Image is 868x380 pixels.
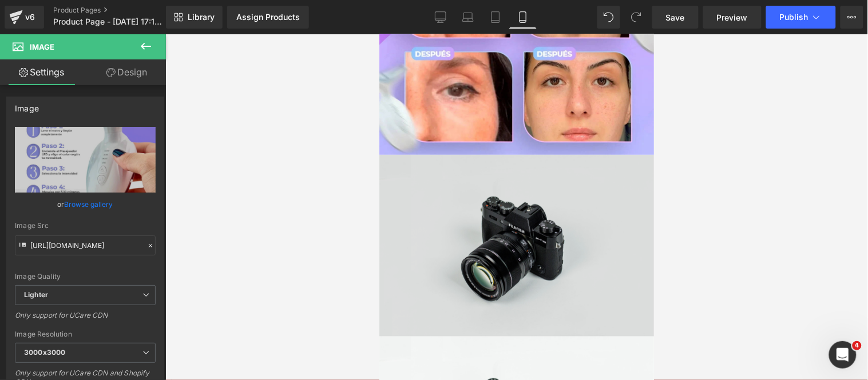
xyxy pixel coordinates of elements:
b: Lighter [24,290,48,299]
div: or [15,198,156,210]
span: Product Page - [DATE] 17:13:25 [53,17,163,26]
b: 3000x3000 [24,348,65,357]
a: Desktop [427,6,454,29]
span: Image [30,42,54,51]
div: Image [15,97,39,113]
span: Save [666,11,685,23]
div: v6 [23,10,37,25]
div: Image Resolution [15,330,156,338]
input: Link [15,235,156,255]
iframe: Intercom live chat [829,341,857,369]
div: Assign Products [236,13,300,22]
a: Browse gallery [65,194,113,214]
span: 4 [853,341,862,350]
a: Design [85,59,168,85]
span: Publish [780,13,808,22]
a: New Library [166,6,223,29]
button: Redo [625,6,648,29]
a: Tablet [482,6,509,29]
a: Laptop [454,6,482,29]
span: Preview [717,11,748,23]
div: Only support for UCare CDN [15,311,156,327]
button: Undo [597,6,620,29]
span: Library [188,12,215,22]
button: Publish [766,6,836,29]
a: Preview [703,6,762,29]
div: Image Src [15,222,156,230]
a: Mobile [509,6,537,29]
div: Image Quality [15,273,156,281]
button: More [841,6,863,29]
a: v6 [5,6,44,29]
a: Product Pages [53,6,185,15]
